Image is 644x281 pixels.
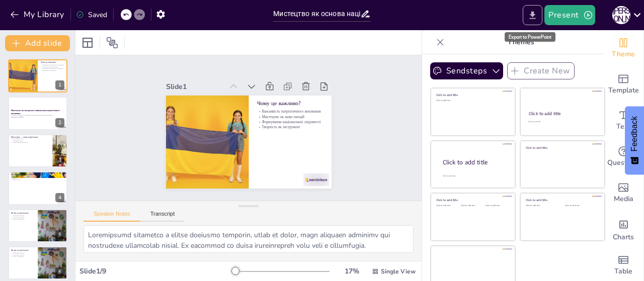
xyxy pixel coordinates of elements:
div: 6 [55,267,64,276]
button: Transcript [140,211,185,222]
p: Візуалізація історії [11,138,50,140]
p: Творчість як інструмент [41,70,64,72]
div: Get real-time input from your audience [603,139,643,175]
span: Media [614,194,633,205]
p: Участь у конкурсах [11,218,35,220]
div: Click to add text [461,205,484,207]
p: Чому це важливо? [266,108,328,147]
p: Чому це важливо? [41,61,64,64]
span: Theme [612,49,635,60]
button: Feedback - Show survey [625,106,644,174]
span: Position [106,37,118,49]
p: Творчість як інструмент [255,129,315,167]
p: Як ми це реалізуємо [11,249,35,252]
div: 1 [55,80,64,89]
span: Charts [613,232,634,243]
div: Click to add title [529,111,596,117]
p: Участь у конкурсах [11,256,35,258]
div: Click to add title [526,198,598,202]
div: Click to add body [443,175,506,177]
div: Click to add title [436,198,508,202]
div: 2 [8,97,67,130]
div: Add charts and graphs [603,211,643,247]
input: Insert title [273,7,360,21]
button: Present [544,5,595,25]
p: Патріотичні плакати [11,254,35,256]
button: Sendsteps [430,62,503,79]
p: Формування національної свідомості [41,68,64,70]
div: 3 [8,134,67,167]
p: Засідання методичного об’єднання вчителів мистецтва [Ваше ім’я], [дата] [11,114,64,116]
p: Тематичні виставки [11,252,35,254]
div: 4 [55,193,64,202]
div: Add ready made slides [603,66,643,103]
p: Мистецтво як мова емоцій [260,120,320,158]
p: Театр та кіно [11,179,64,181]
div: 5 [8,209,67,242]
span: Questions [607,157,640,168]
span: Text [616,121,630,132]
strong: Мистецтво як інструмент національно-патріотичного виховання [11,109,60,115]
span: Feedback [630,116,639,151]
div: 2 [55,118,64,127]
p: Формування національної свідомості [258,125,317,162]
p: Емоційний вплив [11,140,50,142]
div: Click to add text [486,205,508,207]
p: Тематичні виставки [11,215,35,217]
button: Add slide [5,35,70,51]
div: 3 [55,155,64,164]
div: Change the overall theme [603,30,643,66]
span: Template [608,85,639,96]
button: Speaker Notes [84,211,140,222]
span: Table [614,266,632,277]
div: Click to add text [436,205,459,207]
div: Click to add title [443,158,507,167]
p: Важливість патріотичного виховання [263,116,323,153]
div: 6 [8,246,67,279]
p: Усвідомлення ідентичності [11,142,50,144]
div: 17 % [340,266,364,276]
p: Живопис [11,175,64,177]
div: 4 [8,171,67,205]
div: 1 [8,59,67,92]
div: Export to PowerPoint [505,32,555,42]
span: Single View [381,267,416,275]
div: Click to add text [528,121,595,123]
p: Generated with [URL] [11,116,64,118]
p: Важливість патріотичного виховання [41,64,64,66]
div: 5 [55,230,64,239]
p: Як ми це реалізуємо [11,211,35,214]
p: Засоби патріотичного впливу [11,173,64,176]
div: І [PERSON_NAME] [612,6,630,24]
div: Click to add text [436,100,508,102]
div: Add images, graphics, shapes or video [603,175,643,211]
div: Add text boxes [603,103,643,139]
p: Мистецтво як мова емоцій [41,66,64,68]
textarea: Loremipsumd sitametco a elitse doeiusmo temporin, utlab et dolor, magn aliquaen adminimv qui nost... [84,225,414,253]
p: Музика [11,177,64,179]
button: Create New [507,62,575,79]
button: Export to PowerPoint [523,5,542,25]
div: Click to add text [526,205,557,207]
div: Click to add title [526,145,598,149]
div: Click to add text [565,205,597,207]
div: Click to add title [436,93,508,97]
div: Layout [79,35,96,51]
button: My Library [8,7,68,23]
div: Slide 1 [195,47,249,83]
button: І [PERSON_NAME] [612,5,630,25]
p: Themes [448,30,593,54]
div: Slide 1 / 9 [79,266,233,276]
p: Мистецтво — мова патріотизму [11,136,50,139]
p: Патріотичні плакати [11,217,35,219]
div: Saved [76,10,107,20]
